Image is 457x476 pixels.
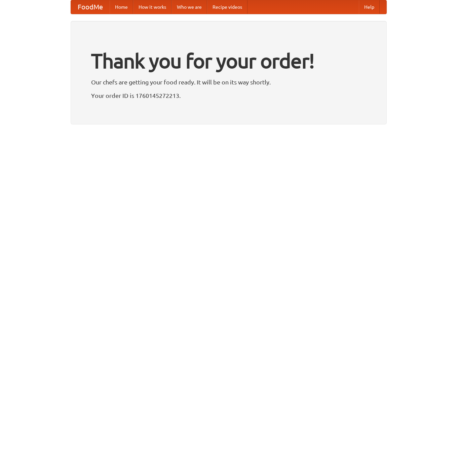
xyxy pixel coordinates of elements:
a: Recipe videos [207,0,247,14]
p: Our chefs are getting your food ready. It will be on its way shortly. [91,77,366,87]
a: Help [359,0,380,14]
h1: Thank you for your order! [91,45,366,77]
a: Home [110,0,133,14]
p: Your order ID is 1760145272213. [91,90,366,101]
a: How it works [133,0,172,14]
a: Who we are [172,0,207,14]
a: FoodMe [71,0,110,14]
